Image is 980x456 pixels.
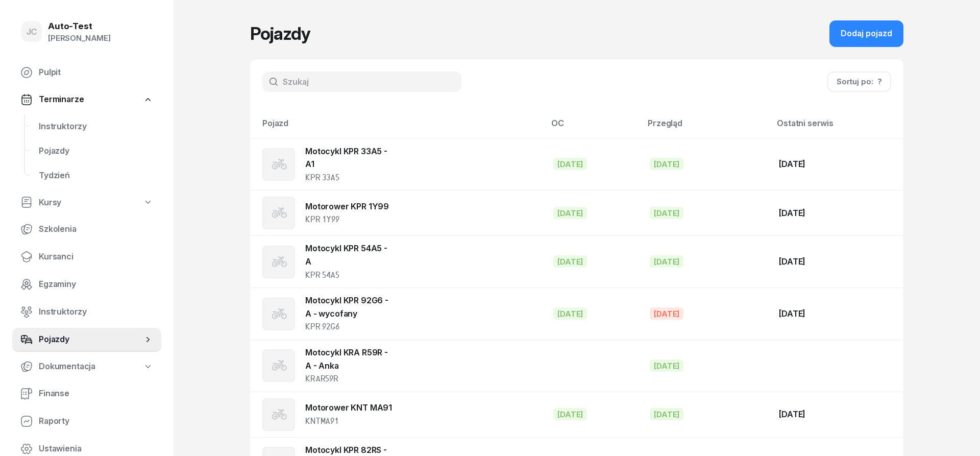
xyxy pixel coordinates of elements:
[48,32,111,45] div: [PERSON_NAME]
[39,120,153,133] span: Instruktorzy
[553,207,587,219] div: [DATE]
[305,243,387,267] a: Motocykl KPR 54A5 - A
[39,169,153,182] span: Tydzień
[48,22,111,31] div: Auto-Test
[12,409,161,434] a: Raporty
[31,114,161,139] a: Instruktorzy
[39,196,61,209] span: Kursy
[39,250,153,263] span: Kursanci
[39,66,153,79] span: Pulpit
[642,116,771,138] th: Przegląd
[771,116,903,138] th: Ostatni serwis
[39,387,153,400] span: Finanse
[250,25,310,43] h1: Pojazdy
[31,139,161,163] a: Pojazdy
[12,245,161,269] a: Kursanci
[305,146,387,170] a: Motocykl KPR 33A5 - A1
[305,347,388,371] a: Motocykl KRA R59R - A - Anka
[650,255,683,268] div: [DATE]
[262,71,461,92] input: Szukaj
[779,307,895,321] div: [DATE]
[545,116,642,138] th: OC
[650,408,683,420] div: [DATE]
[779,158,895,171] div: [DATE]
[39,223,153,236] span: Szkolenia
[26,28,38,36] span: JC
[12,191,161,214] a: Kursy
[12,381,161,406] a: Finanse
[829,20,903,47] button: Dodaj pojazd
[39,360,95,373] span: Dokumentacja
[39,333,143,346] span: Pojazdy
[305,295,388,319] a: Motocykl KPR 92G6 - A - wycofany
[39,305,153,319] span: Instruktorzy
[553,255,587,268] div: [DATE]
[12,327,161,352] a: Pojazdy
[553,307,587,320] div: [DATE]
[305,320,395,333] div: KPR 92G6
[877,75,882,88] div: ?
[779,255,895,269] div: [DATE]
[305,402,392,413] a: Motorower KNT MA91
[39,93,84,106] span: Terminarze
[39,278,153,291] span: Egzaminy
[827,71,891,92] button: Sortuj po:?
[12,88,161,111] a: Terminarze
[841,27,892,40] div: Dodaj pojazd
[650,207,683,219] div: [DATE]
[553,158,587,170] div: [DATE]
[650,359,683,372] div: [DATE]
[305,171,395,184] div: KPR 33A5
[305,201,389,211] a: Motorower KPR 1Y99
[305,213,389,226] div: KPR 1Y99
[250,116,545,138] th: Pojazd
[305,269,395,282] div: KPR 54A5
[39,145,153,158] span: Pojazdy
[650,307,683,320] div: [DATE]
[650,158,683,170] div: [DATE]
[305,372,395,386] div: KRAR59R
[779,408,895,421] div: [DATE]
[305,415,392,428] div: KNTMA91
[31,163,161,188] a: Tydzień
[12,272,161,297] a: Egzaminy
[39,442,153,455] span: Ustawienia
[39,415,153,428] span: Raporty
[12,300,161,324] a: Instruktorzy
[12,217,161,242] a: Szkolenia
[12,355,161,378] a: Dokumentacja
[12,60,161,85] a: Pulpit
[779,207,895,220] div: [DATE]
[553,408,587,420] div: [DATE]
